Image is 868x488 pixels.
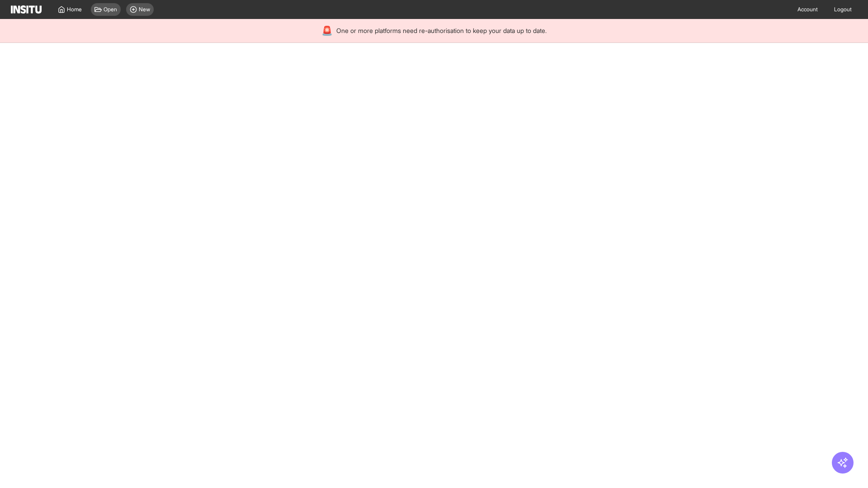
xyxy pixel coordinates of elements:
[11,5,42,14] img: Logo
[139,6,150,13] span: New
[104,6,117,13] span: Open
[67,6,82,13] span: Home
[321,24,333,37] div: 🚨
[336,26,547,35] span: One or more platforms need re-authorisation to keep your data up to date.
